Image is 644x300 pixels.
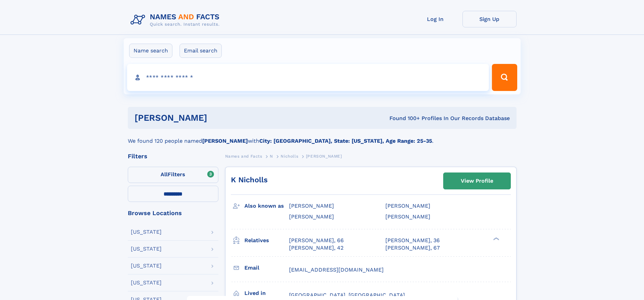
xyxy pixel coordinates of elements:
a: Sign Up [462,11,517,27]
div: We found 120 people named with . [128,129,517,145]
span: [EMAIL_ADDRESS][DOMAIN_NAME] [289,267,384,273]
div: ❯ [492,236,500,241]
div: Filters [128,153,218,159]
a: Log In [408,11,462,27]
a: K Nicholls [231,176,268,184]
div: View Profile [461,173,493,189]
span: [PERSON_NAME] [289,213,334,220]
label: Filters [128,167,218,183]
h3: Relatives [244,235,289,246]
div: Found 100+ Profiles In Our Records Database [298,115,510,122]
b: City: [GEOGRAPHIC_DATA], State: [US_STATE], Age Range: 25-35 [259,138,432,144]
a: [PERSON_NAME], 36 [385,237,440,244]
span: [GEOGRAPHIC_DATA], [GEOGRAPHIC_DATA] [289,292,405,298]
img: Logo Names and Facts [128,11,225,29]
div: Browse Locations [128,210,218,216]
span: [PERSON_NAME] [385,213,430,220]
span: Nicholls [281,154,298,159]
span: All [161,171,168,178]
div: [US_STATE] [131,280,162,285]
span: [PERSON_NAME] [385,203,430,209]
button: Search Button [492,64,517,91]
div: [US_STATE] [131,263,162,269]
b: [PERSON_NAME] [202,138,248,144]
a: [PERSON_NAME], 67 [385,244,440,252]
label: Email search [180,44,222,58]
span: [PERSON_NAME] [289,203,334,209]
input: search input [127,64,489,91]
span: N [270,154,273,159]
a: Nicholls [281,152,298,160]
a: [PERSON_NAME], 42 [289,244,343,252]
h1: [PERSON_NAME] [135,114,299,122]
h3: Also known as [244,200,289,212]
div: [US_STATE] [131,229,162,235]
span: [PERSON_NAME] [306,154,342,159]
label: Name search [129,44,172,58]
a: [PERSON_NAME], 66 [289,237,344,244]
div: [US_STATE] [131,246,162,252]
h3: Lived in [244,287,289,299]
a: View Profile [444,173,510,189]
h3: Email [244,262,289,274]
a: Names and Facts [225,152,262,160]
a: N [270,152,273,160]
